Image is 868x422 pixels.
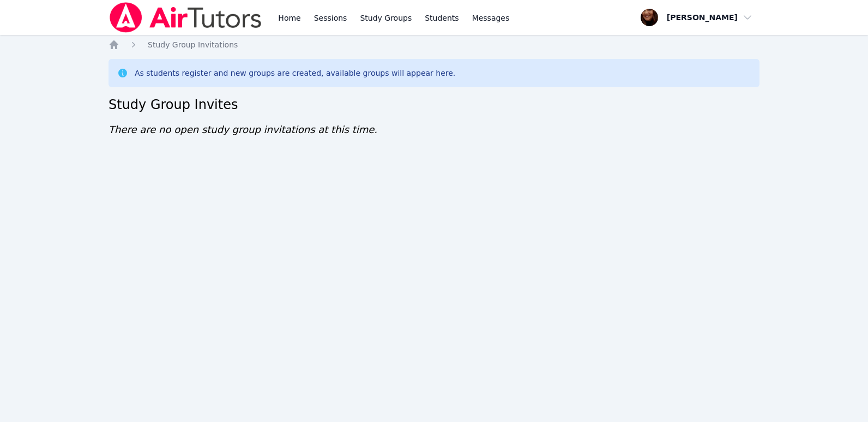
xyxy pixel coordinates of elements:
[148,39,238,50] a: Study Group Invitations
[472,13,510,23] span: Messages
[148,40,238,49] span: Study Group Invitations
[135,68,455,79] div: As students register and new groups are created, available groups will appear here.
[108,96,759,113] h2: Study Group Invites
[108,39,759,50] nav: Breadcrumb
[108,2,263,33] img: Air Tutors
[108,124,377,135] span: There are no open study group invitations at this time.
